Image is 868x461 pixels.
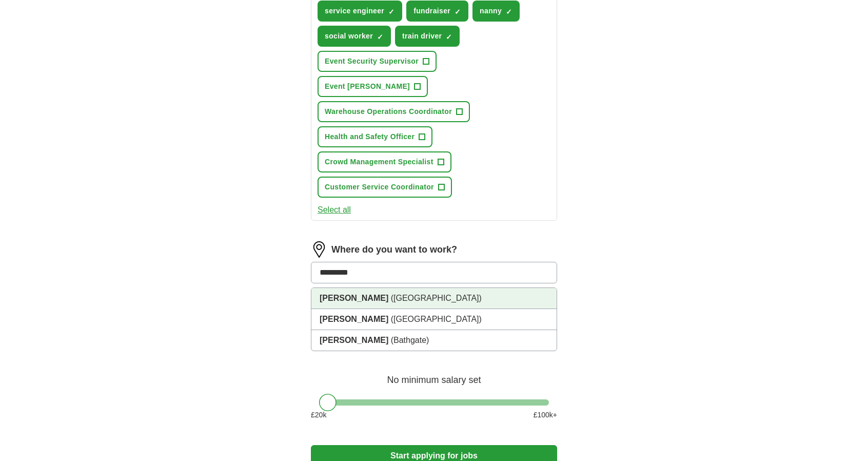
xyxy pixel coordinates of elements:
[391,294,482,302] span: ([GEOGRAPHIC_DATA])
[320,315,388,323] strong: [PERSON_NAME]
[318,177,452,198] button: Customer Service Coordinator
[472,1,520,22] button: nanny✓
[311,241,327,258] img: location.png
[395,26,460,47] button: train driver✓
[480,6,502,16] span: nanny
[406,1,468,22] button: fundraiser✓
[391,336,429,344] span: (Bathgate)
[402,31,442,42] span: train driver
[325,6,384,16] span: service engineer
[318,126,432,147] button: Health and Safety Officer
[325,31,373,42] span: social worker
[325,182,434,193] span: Customer Service Coordinator
[388,8,394,16] span: ✓
[320,294,388,302] strong: [PERSON_NAME]
[455,8,461,16] span: ✓
[325,106,452,117] span: Warehouse Operations Coordinator
[318,51,437,72] button: Event Security Supervisor
[311,410,326,420] span: £ 20 k
[318,26,391,47] button: social worker✓
[320,336,388,344] strong: [PERSON_NAME]
[534,410,557,420] span: £ 100 k+
[325,56,419,67] span: Event Security Supervisor
[325,81,410,92] span: Event [PERSON_NAME]
[325,131,415,142] span: Health and Safety Officer
[318,76,428,97] button: Event [PERSON_NAME]
[318,101,470,122] button: Warehouse Operations Coordinator
[311,362,557,387] div: No minimum salary set
[377,33,383,41] span: ✓
[413,6,450,16] span: fundraiser
[325,157,433,167] span: Crowd Management Specialist
[318,151,451,172] button: Crowd Management Specialist
[318,1,402,22] button: service engineer✓
[446,33,452,41] span: ✓
[331,243,457,257] label: Where do you want to work?
[391,315,482,323] span: ([GEOGRAPHIC_DATA])
[506,8,512,16] span: ✓
[318,204,351,216] button: Select all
